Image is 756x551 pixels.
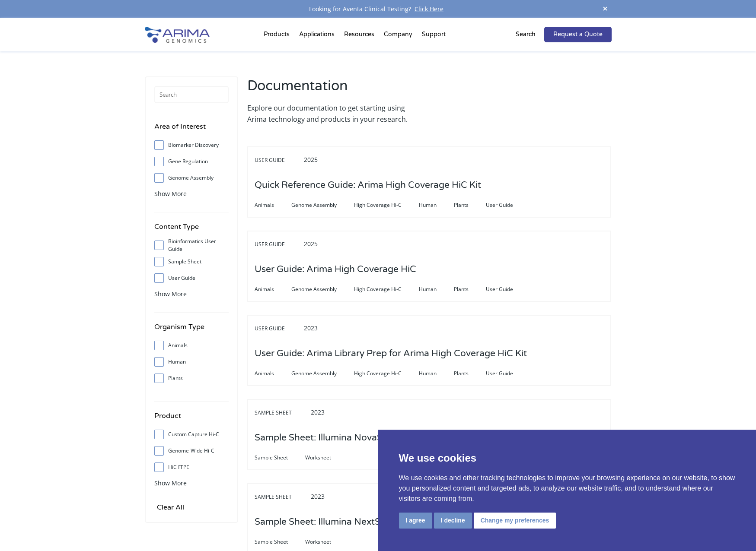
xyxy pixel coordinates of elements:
[255,284,291,294] span: Animals
[486,200,530,210] span: User Guide
[255,256,416,283] h3: User Guide: Arima High Coverage HiC
[154,479,187,487] span: Show More
[454,284,486,294] span: Plants
[154,221,229,239] h4: Content Type
[154,171,229,184] label: Genome Assembly
[154,155,229,168] label: Gene Regulation
[399,473,736,504] p: We use cookies and other tracking technologies to improve your browsing experience on our website...
[304,240,318,248] span: 2025
[354,368,419,379] span: High Coverage Hi-C
[516,29,536,40] p: Search
[255,200,291,210] span: Animals
[454,368,486,379] span: Plants
[311,408,325,416] span: 2023
[154,255,229,268] label: Sample Sheet
[255,239,302,250] span: User Guide
[154,190,187,198] span: Show More
[354,200,419,210] span: High Coverage Hi-C
[399,450,736,466] p: We use cookies
[305,537,348,547] span: Worksheet
[255,172,481,199] h3: Quick Reference Guide: Arima High Coverage HiC Kit
[145,3,612,15] div: Looking for Aventa Clinical Testing?
[154,290,187,298] span: Show More
[486,284,530,294] span: User Guide
[154,444,229,457] label: Genome-Wide Hi-C
[154,355,229,368] label: Human
[154,461,229,474] label: HiC FFPE
[544,27,612,42] a: Request a Quote
[154,372,229,385] label: Plants
[454,200,486,210] span: Plants
[255,265,416,274] a: User Guide: Arima High Coverage HiC
[305,453,348,463] span: Worksheet
[255,408,309,418] span: Sample Sheet
[154,239,229,252] label: Bioinformatics User Guide
[255,509,529,535] h3: Sample Sheet: Illumina NextSeq 500 series and Illumina MiniSeq
[255,349,527,358] a: User Guide: Arima Library Prep for Arima High Coverage HiC Kit
[154,428,229,441] label: Custom Capture Hi-C
[311,492,325,500] span: 2023
[154,272,229,285] label: User Guide
[247,76,425,102] h2: Documentation
[304,155,318,164] span: 2025
[255,517,529,527] a: Sample Sheet: Illumina NextSeq 500 series and Illumina MiniSeq
[255,368,291,379] span: Animals
[255,180,481,190] a: Quick Reference Guide: Arima High Coverage HiC Kit
[255,155,302,165] span: User Guide
[291,284,354,294] span: Genome Assembly
[354,284,419,294] span: High Coverage Hi-C
[154,321,229,339] h4: Organism Type
[255,424,534,451] h3: Sample Sheet: Illumina NovaSeq, MiSeq and NextSeq 1000 series
[247,102,425,125] p: Explore our documentation to get starting using Arima technology and products in your research.
[255,340,527,367] h3: User Guide: Arima Library Prep for Arima High Coverage HiC Kit
[255,537,305,547] span: Sample Sheet
[154,410,229,428] h4: Product
[291,200,354,210] span: Genome Assembly
[154,139,229,152] label: Biomarker Discovery
[154,86,229,103] input: Search
[304,324,318,332] span: 2023
[434,513,472,529] button: I decline
[255,492,309,502] span: Sample Sheet
[154,121,229,139] h4: Area of Interest
[255,433,534,443] a: Sample Sheet: Illumina NovaSeq, MiSeq and NextSeq 1000 series
[255,453,305,463] span: Sample Sheet
[255,323,302,334] span: User Guide
[154,501,187,513] input: Clear All
[145,27,210,43] img: Arima-Genomics-logo
[419,368,454,379] span: Human
[486,368,530,379] span: User Guide
[411,5,447,13] a: Click Here
[474,513,556,529] button: Change my preferences
[399,513,432,529] button: I agree
[419,284,454,294] span: Human
[419,200,454,210] span: Human
[291,368,354,379] span: Genome Assembly
[154,339,229,352] label: Animals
